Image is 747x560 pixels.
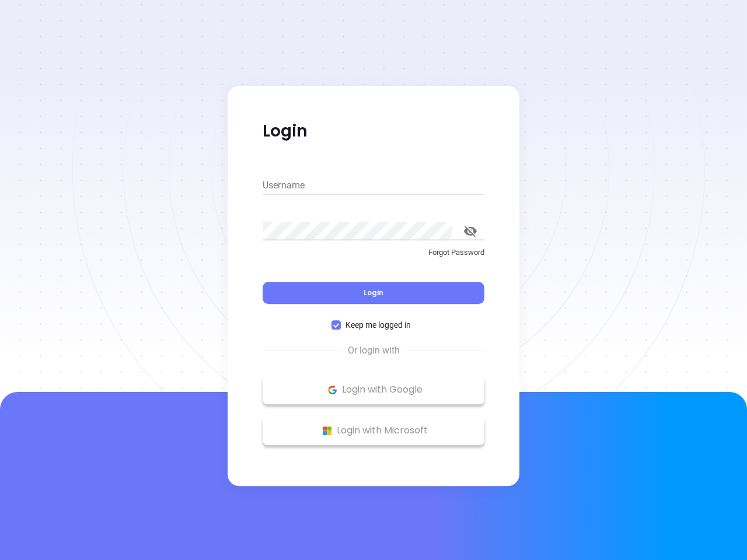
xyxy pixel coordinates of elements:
img: Google Logo [325,383,340,397]
p: Forgot Password [263,247,484,258]
span: Login [364,288,383,297]
p: Login with Microsoft [268,422,479,439]
button: Microsoft Logo Login with Microsoft [263,416,484,445]
p: Login with Google [268,381,479,398]
img: Microsoft Logo [320,423,334,438]
button: toggle password visibility [456,217,484,245]
span: Keep me logged in [341,318,416,331]
a: Forgot Password [263,247,484,268]
span: Or login with [342,344,406,358]
button: Google Logo Login with Google [263,375,484,404]
button: Login [263,282,484,304]
p: Login [263,121,484,142]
